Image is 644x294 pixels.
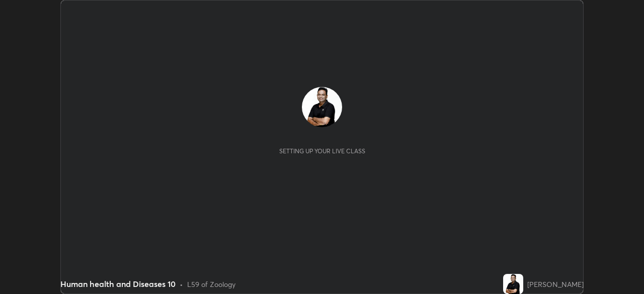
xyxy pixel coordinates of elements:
img: 5b67bc2738cd4d57a8ec135b31aa2f06.jpg [503,274,523,294]
div: • [180,279,183,289]
div: Human health and Diseases 10 [60,278,176,290]
div: Setting up your live class [279,147,365,155]
div: L59 of Zoology [187,279,235,289]
div: [PERSON_NAME] [527,279,584,289]
img: 5b67bc2738cd4d57a8ec135b31aa2f06.jpg [302,87,342,127]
